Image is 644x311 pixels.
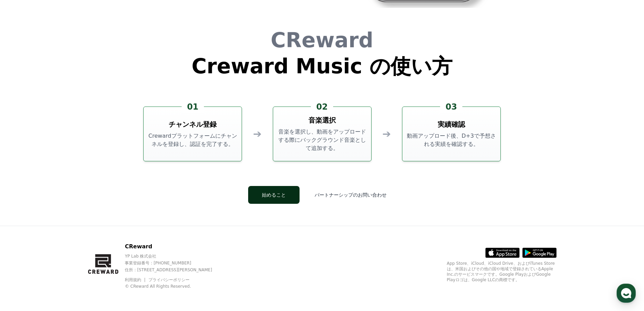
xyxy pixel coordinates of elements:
[305,186,396,204] button: パートナーシップのお問い合わせ
[125,260,224,266] p: 事業登録番号 : [PHONE_NUMBER]
[17,227,29,233] span: Home
[253,128,262,140] div: ➔
[192,56,452,76] h1: Creward Music の使い方
[45,217,88,234] a: Messages
[182,101,204,112] div: 01
[125,284,224,289] p: © CReward All Rights Reserved.
[192,30,452,50] h1: CReward
[308,115,336,125] h3: 音楽選択
[88,217,132,234] a: Settings
[311,101,333,112] div: 02
[169,120,217,129] h3: チャンネル登録
[148,277,190,282] a: プライバシーポリシー
[125,277,146,282] a: 利用規約
[382,128,391,140] div: ➔
[447,261,557,283] p: App Store、iCloud、iCloud Drive、およびiTunes Storeは、米国およびその他の国や地域で登録されているApple Inc.のサービスマークです。Google P...
[2,217,45,234] a: Home
[438,120,465,129] h3: 実績確認
[276,128,368,152] p: 音楽を選択し、動画をアップロードする際にバックグラウンド音楽として追加する。
[125,242,224,251] p: CReward
[146,132,239,148] p: Crewardプラットフォームにチャンネルを登録し、認証を完了する。
[125,253,224,259] p: YP Lab 株式会社
[248,186,300,204] button: 始めること
[405,132,498,148] p: 動画アップロード後、D+3で予想される実績を確認する。
[440,101,462,112] div: 03
[57,228,77,233] span: Messages
[101,227,118,233] span: Settings
[125,267,224,273] p: 住所 : [STREET_ADDRESS][PERSON_NAME]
